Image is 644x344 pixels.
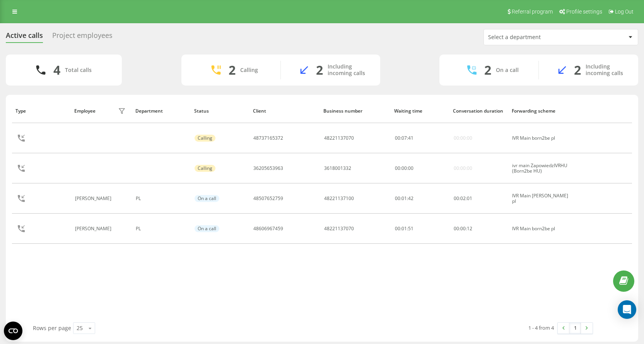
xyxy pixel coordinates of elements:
[324,135,354,141] div: 48221137070
[323,108,387,114] div: Business number
[136,196,186,201] div: PL
[512,226,569,231] div: IVR Main born2be pl
[395,196,445,201] div: 00:01:42
[33,324,71,332] span: Rows per page
[195,225,219,232] div: On a call
[4,322,22,340] button: Open CMP widget
[512,193,569,204] div: IVR Main [PERSON_NAME] pl
[467,225,472,232] span: 12
[408,165,413,171] span: 00
[195,135,215,142] div: Calling
[135,108,187,114] div: Department
[395,165,400,171] span: 00
[324,226,354,231] div: 48221137070
[77,324,83,332] div: 25
[53,63,60,77] div: 4
[75,226,113,231] div: [PERSON_NAME]
[467,195,472,202] span: 01
[324,166,351,171] div: 3618001332
[454,225,459,232] span: 00
[74,108,96,114] div: Employee
[195,195,219,202] div: On a call
[528,324,554,332] div: 1 - 4 from 4
[253,166,283,171] div: 36205653963
[454,226,472,231] div: : :
[394,108,446,114] div: Waiting time
[618,300,636,319] div: Open Intercom Messenger
[395,135,400,141] span: 00
[569,323,581,334] a: 1
[574,63,581,77] div: 2
[65,67,92,74] div: Total calls
[253,226,283,231] div: 48606967459
[484,63,491,77] div: 2
[512,163,569,174] div: ivr main ZapowiedzIVRHU (Born2be HU)
[195,165,215,172] div: Calling
[512,9,553,15] span: Referral program
[328,63,369,77] div: Including incoming calls
[395,166,413,171] div: : :
[512,108,570,114] div: Forwarding scheme
[324,196,354,201] div: 48221137100
[408,135,413,141] span: 41
[615,9,634,15] span: Log Out
[75,196,113,201] div: [PERSON_NAME]
[253,196,283,201] div: 48507652759
[460,195,466,202] span: 02
[253,135,283,141] div: 48737165372
[454,195,459,202] span: 00
[586,63,627,77] div: Including incoming calls
[6,31,43,43] div: Active calls
[395,135,413,141] div: : :
[454,166,472,171] div: 00:00:00
[566,9,602,15] span: Profile settings
[240,67,258,74] div: Calling
[253,108,316,114] div: Client
[194,108,246,114] div: Status
[229,63,236,77] div: 2
[52,31,113,43] div: Project employees
[316,63,323,77] div: 2
[453,108,504,114] div: Conversation duration
[512,135,569,141] div: IVR Main born2be pl
[496,67,519,74] div: On a call
[460,225,466,232] span: 00
[454,196,472,201] div: : :
[401,135,407,141] span: 07
[395,226,445,231] div: 00:01:51
[136,226,186,231] div: PL
[15,108,67,114] div: Type
[401,165,407,171] span: 00
[454,135,472,141] div: 00:00:00
[488,34,581,41] div: Select a department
